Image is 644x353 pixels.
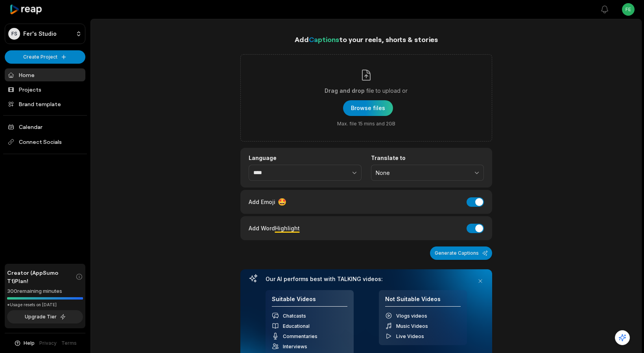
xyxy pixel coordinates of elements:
[5,50,85,64] button: Create Project
[39,340,57,347] a: Privacy
[371,165,484,181] button: None
[266,276,467,283] h3: Our AI performs best with TALKING videos:
[5,120,85,133] a: Calendar
[615,330,630,345] button: Get ChatGPT Summary
[376,169,468,176] span: None
[14,340,35,347] button: Help
[23,30,57,37] p: Fer's Studio
[7,310,83,324] button: Upgrade Tier
[396,313,427,319] span: Vlogs videos
[283,333,317,339] span: Commentaries
[283,323,310,329] span: Educational
[5,135,85,149] span: Connect Socials
[272,296,347,307] h4: Suitable Videos
[343,100,393,116] button: Drag and dropfile to upload orMax. file 15 mins and 2GB
[278,197,286,207] span: 🤩
[7,287,83,295] div: 300 remaining minutes
[371,154,484,162] label: Translate to
[24,340,35,347] span: Help
[337,121,395,127] span: Max. file 15 mins and 2GB
[61,340,77,347] a: Terms
[7,268,76,285] span: Creator (AppSumo T1) Plan!
[396,333,424,339] span: Live Videos
[5,83,85,96] a: Projects
[283,344,307,349] span: Interviews
[366,86,408,96] span: file to upload or
[249,198,275,206] span: Add Emoji
[240,34,492,45] h1: Add to your reels, shorts & stories
[249,154,362,162] label: Language
[275,225,300,232] span: Highlight
[325,86,365,96] span: Drag and drop
[249,223,300,233] div: Add Word
[430,246,492,260] button: Generate Captions
[396,323,428,329] span: Music Videos
[309,35,339,44] span: Captions
[385,296,461,307] h4: Not Suitable Videos
[7,302,83,308] div: *Usage resets on [DATE]
[5,97,85,110] a: Brand template
[8,28,20,40] div: FS
[5,68,85,81] a: Home
[283,313,306,319] span: Chatcasts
